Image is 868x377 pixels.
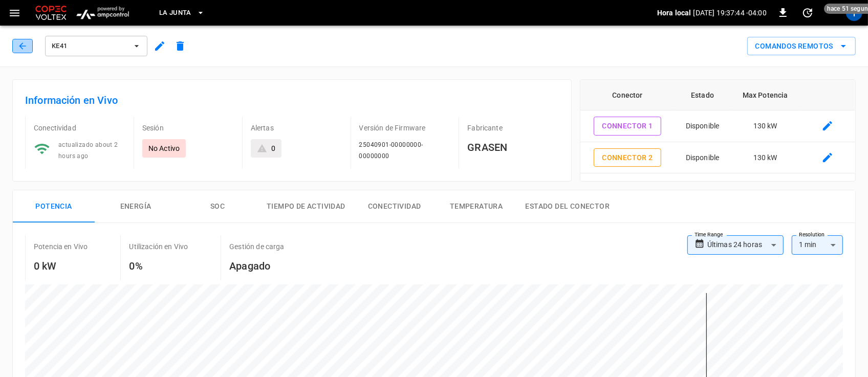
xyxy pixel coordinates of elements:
p: Fabricante [467,123,559,133]
h6: Apagado [229,258,284,274]
p: [DATE] 19:37:44 -04:00 [693,8,767,18]
h6: 0% [129,258,188,274]
th: Max Potencia [730,80,800,110]
button: set refresh interval [799,5,816,21]
td: 130 kW [730,110,800,142]
p: Conectividad [34,123,125,133]
div: Últimas 24 horas [707,235,784,255]
p: Alertas [251,123,342,133]
td: Disponible [675,142,731,174]
button: La Junta [155,3,209,23]
table: connector table [580,80,855,173]
td: Disponible [675,110,731,142]
p: Utilización en Vivo [129,241,188,252]
h6: GRASEN [467,139,559,156]
td: 130 kW [730,142,800,174]
button: Comandos Remotos [747,37,856,56]
span: La Junta [159,7,191,19]
div: remote commands options [747,37,856,56]
p: Potencia en Vivo [34,241,88,252]
h6: 0 kW [34,258,88,274]
p: No Activo [148,143,180,153]
th: Estado [675,80,731,110]
button: SOC [177,190,258,223]
p: Sesión [142,123,234,133]
button: Connector 2 [594,148,661,167]
label: Resolution [799,231,824,239]
label: Time Range [695,231,723,239]
span: 25040901-00000000-00000000 [359,141,423,160]
button: Potencia [13,190,95,223]
span: actualizado about 2 hours ago [58,141,118,160]
img: Customer Logo [33,3,69,23]
div: 0 [271,143,275,153]
button: Tiempo de Actividad [258,190,354,223]
p: Versión de Firmware [359,123,451,133]
button: Connector 1 [594,117,661,136]
button: Temperatura [436,190,517,223]
span: KE41 [52,40,127,52]
button: Estado del Conector [517,190,618,223]
p: Hora local [657,8,691,18]
img: ampcontrol.io logo [73,3,133,23]
p: Gestión de carga [229,241,284,252]
div: 1 min [792,235,843,255]
h6: Información en Vivo [25,92,559,108]
button: Energía [95,190,177,223]
th: Conector [580,80,675,110]
button: KE41 [45,36,147,56]
button: Conectividad [354,190,436,223]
